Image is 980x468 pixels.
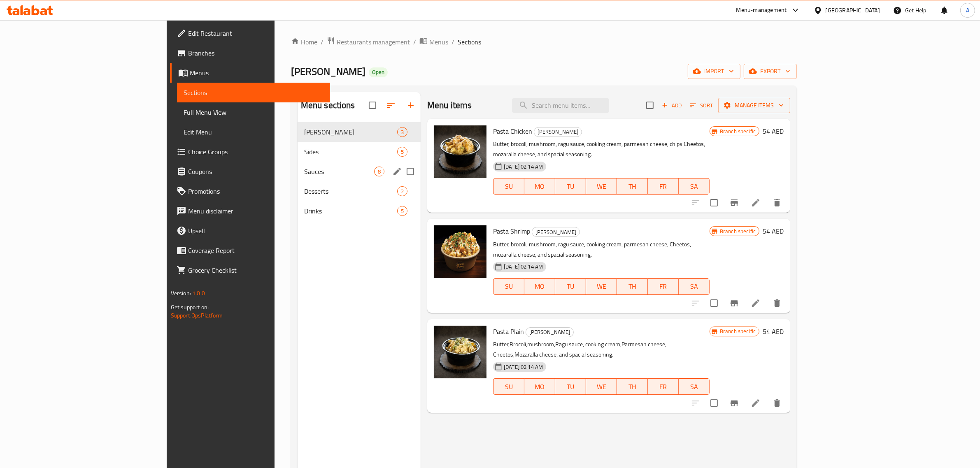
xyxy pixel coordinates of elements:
[374,167,384,176] div: items
[170,142,331,162] a: Choice Groups
[291,62,365,81] span: [PERSON_NAME]
[304,206,397,216] span: Drinks
[434,326,487,378] img: Pasta Plain
[526,327,573,337] span: [PERSON_NAME]
[458,37,481,47] span: Sections
[586,178,617,195] button: WE
[648,278,679,295] button: FR
[717,227,759,235] span: Branch specific
[682,280,706,292] span: SA
[559,381,583,393] span: TU
[767,293,787,313] button: delete
[826,6,880,15] div: [GEOGRAPHIC_DATA]
[190,68,324,78] span: Menus
[398,148,407,156] span: 5
[188,28,324,38] span: Edit Restaurant
[304,167,374,176] span: Sauces
[725,100,784,111] span: Manage items
[648,178,679,195] button: FR
[500,163,546,171] span: [DATE] 02:14 AM
[298,142,421,162] div: Sides5
[397,127,407,137] div: items
[493,225,530,237] span: Pasta Shrimp
[398,207,407,215] span: 5
[298,181,421,201] div: Desserts2
[648,378,679,395] button: FR
[497,280,521,292] span: SU
[724,293,744,313] button: Branch-specific-item
[555,278,586,295] button: TU
[705,194,723,211] span: Select to update
[736,5,787,15] div: Menu-management
[688,99,715,112] button: Sort
[718,98,790,113] button: Manage items
[188,167,324,176] span: Coupons
[493,378,524,395] button: SU
[298,119,421,224] nav: Menu sections
[679,178,710,195] button: SA
[528,280,552,292] span: MO
[528,181,552,192] span: MO
[526,327,574,337] div: Mac Mingles
[337,37,410,47] span: Restaurants management
[717,327,759,335] span: Branch specific
[641,97,659,114] span: Select section
[679,378,710,395] button: SA
[298,122,421,142] div: [PERSON_NAME]3
[493,278,524,295] button: SU
[391,165,403,178] button: edit
[170,181,331,201] a: Promotions
[304,147,397,157] span: Sides
[298,201,421,221] div: Drinks5
[397,186,407,196] div: items
[724,193,744,213] button: Branch-specific-item
[617,278,648,295] button: TH
[532,227,580,237] span: [PERSON_NAME]
[177,122,331,142] a: Edit Menu
[177,83,331,102] a: Sections
[398,188,407,195] span: 2
[751,398,761,408] a: Edit menu item
[750,66,790,76] span: export
[751,298,761,308] a: Edit menu item
[555,178,586,195] button: TU
[184,88,324,97] span: Sections
[184,107,324,117] span: Full Menu View
[170,241,331,260] a: Coverage Report
[651,181,675,192] span: FR
[617,178,648,195] button: TH
[685,99,718,112] span: Sort items
[170,162,331,181] a: Coupons
[555,378,586,395] button: TU
[304,186,397,196] span: Desserts
[682,381,706,393] span: SA
[434,125,487,178] img: Pasta Chicken
[620,181,645,192] span: TH
[586,378,617,395] button: WE
[171,288,191,299] span: Version:
[534,127,582,137] span: [PERSON_NAME]
[751,198,761,208] a: Edit menu item
[705,394,723,412] span: Select to update
[188,186,324,196] span: Promotions
[493,339,710,360] p: Butter,Brocoli,mushroom,Ragu sauce, cooking cream,Parmesan cheese, Cheetos,Mozaralla cheese, and ...
[369,67,388,77] div: Open
[188,226,324,236] span: Upsell
[620,381,645,393] span: TH
[170,201,331,221] a: Menu disclaimer
[188,246,324,255] span: Coverage Report
[171,310,223,321] a: Support.OpsPlatform
[620,280,645,292] span: TH
[559,181,583,192] span: TU
[724,393,744,413] button: Branch-specific-item
[298,162,421,181] div: Sauces8edit
[966,6,969,15] span: A
[524,278,555,295] button: MO
[559,280,583,292] span: TU
[192,288,205,299] span: 1.0.0
[493,178,524,195] button: SU
[617,378,648,395] button: TH
[763,125,784,137] h6: 54 AED
[500,363,546,371] span: [DATE] 02:14 AM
